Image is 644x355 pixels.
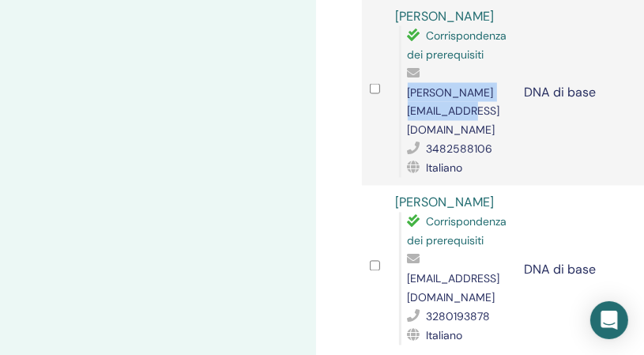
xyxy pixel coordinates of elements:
font: DNA di base [525,85,597,101]
font: 3482588106 [427,142,493,157]
a: [PERSON_NAME] [396,8,495,25]
font: 3280193878 [427,310,491,324]
font: [EMAIL_ADDRESS][DOMAIN_NAME] [408,272,500,305]
font: Italiano [427,161,463,176]
font: Corrispondenza dei prerequisiti [408,28,507,62]
a: [PERSON_NAME] [396,194,495,211]
font: Italiano [427,329,463,343]
font: DNA di base [525,262,597,278]
div: Apri Intercom Messenger [590,301,628,339]
font: Corrispondenza dei prerequisiti [408,215,507,248]
font: [PERSON_NAME][EMAIL_ADDRESS][DOMAIN_NAME] [408,85,500,138]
